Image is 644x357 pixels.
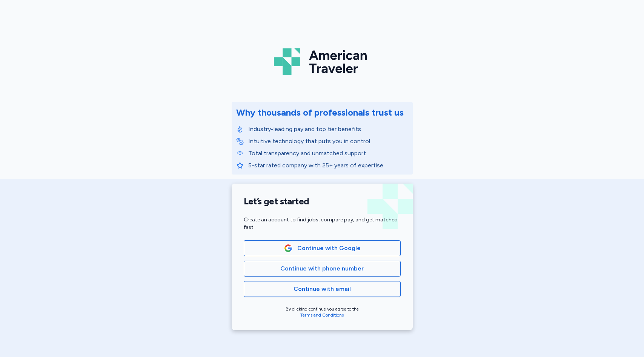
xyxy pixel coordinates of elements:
[248,161,408,170] p: 5-star rated company with 25+ years of expertise
[244,306,401,318] div: By clicking continue you agree to the
[236,107,404,119] div: Why thousands of professionals trust us
[284,244,292,252] img: Google Logo
[244,196,401,207] h1: Let’s get started
[244,216,401,231] div: Create an account to find jobs, compare pay, and get matched fast
[248,125,408,134] p: Industry-leading pay and top tier benefits
[280,264,364,273] span: Continue with phone number
[294,284,351,294] span: Continue with email
[244,261,401,277] button: Continue with phone number
[297,244,361,253] span: Continue with Google
[274,45,370,78] img: Logo
[248,149,408,158] p: Total transparency and unmatched support
[244,240,401,256] button: Google LogoContinue with Google
[300,312,344,318] a: Terms and Conditions
[248,137,408,146] p: Intuitive technology that puts you in control
[244,281,401,297] button: Continue with email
